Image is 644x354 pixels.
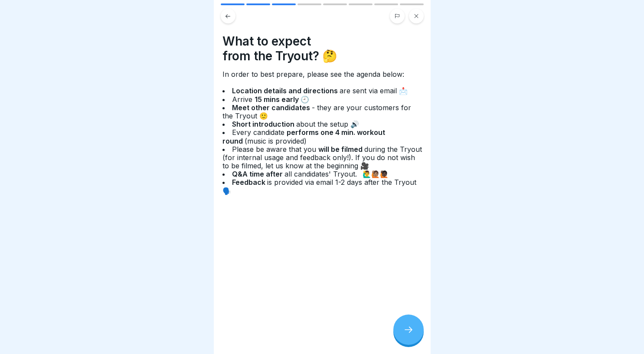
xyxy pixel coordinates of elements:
[232,145,318,154] span: Please be aware that you
[232,103,312,112] strong: Meet other candidates
[296,120,361,128] span: about the setup 🔊
[222,70,406,79] span: In order to best prepare, please see the agenda below:
[245,137,309,145] span: (music is provided)
[340,86,410,95] span: are sent via email 📩
[232,86,340,95] strong: Location details and directions
[222,103,411,120] span: - they are your customers for the Tryout 🙂
[318,145,364,154] strong: will be filmed
[232,128,287,137] span: Every candidate
[222,34,422,63] h4: What to expect from the Tryout? 🤔
[284,170,359,178] span: all candidates' Tryout.
[232,120,296,128] strong: Short introduction
[232,178,267,187] strong: Feedback
[222,178,416,195] span: is provided via email 1-2 days after the Tryout 🗣️
[363,170,391,178] span: 🙋‍♂️🙋🏽🙋🏿
[255,95,301,104] strong: 15 mins early
[222,128,385,145] strong: performs one 4 min. workout round
[222,145,422,170] span: during the Tryout (for internal usage and feedback only!). If you do not wish to be filmed, let u...
[232,95,255,104] span: Arrive
[232,170,284,178] strong: Q&A time after
[301,95,311,104] span: 🕘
